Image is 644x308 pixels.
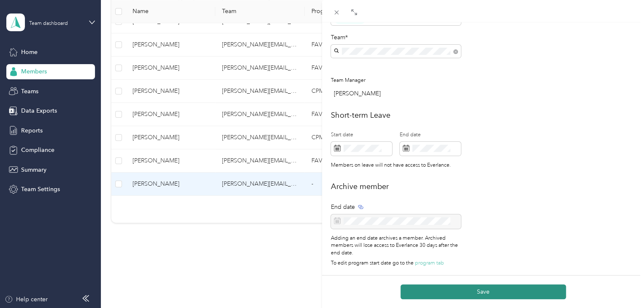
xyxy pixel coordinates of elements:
iframe: Everlance-gr Chat Button Frame [597,261,644,308]
label: End date [400,131,461,139]
div: Adding an end date archives a member. Archived members will lose access to Everlance 30 days afte... [331,235,461,267]
p: To edit program start date go to the [331,259,461,267]
label: Start date [331,131,392,139]
h2: Short-term Leave [331,110,635,121]
div: Members on leave will not have access to Everlance. [331,162,473,169]
h2: Archive member [331,181,635,192]
span: program tab [415,260,444,266]
span: End date [331,203,355,211]
button: Save [400,284,566,299]
span: Team Manager [331,77,365,84]
div: Team* [331,33,461,42]
div: [PERSON_NAME] [334,89,461,98]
